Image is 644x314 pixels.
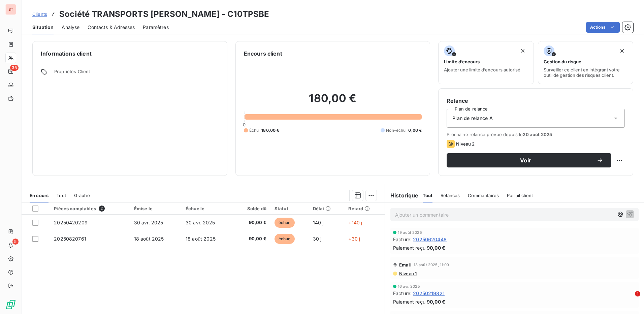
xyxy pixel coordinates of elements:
h6: Informations client [41,50,219,58]
span: Tout [423,193,433,198]
span: échue [275,218,295,228]
span: Propriétés Client [54,69,219,78]
span: 30 avr. 2025 [186,220,215,225]
span: Limite d’encours [444,59,480,64]
iframe: Intercom live chat [621,291,637,307]
span: +140 j [348,220,362,225]
h6: Encours client [244,50,282,58]
span: 0 [243,122,246,127]
span: 18 août 2025 [186,236,216,242]
h6: Historique [385,191,419,199]
span: 16 avr. 2025 [398,284,420,288]
div: Retard [348,206,381,211]
div: Statut [275,206,305,211]
span: Échu [249,127,259,133]
span: 20250219821 [413,290,445,297]
span: 90,00 € [427,298,445,305]
button: Actions [586,22,620,33]
h6: Relance [447,97,625,105]
span: Facture : [393,236,412,243]
span: Non-échu [386,127,406,133]
span: Paiement reçu [393,244,425,251]
span: Paramètres [143,24,169,31]
span: Clients [32,11,47,17]
span: 20250820761 [54,236,86,242]
div: ST [5,4,16,15]
button: Voir [447,153,611,167]
div: Solde dû [237,206,266,211]
span: 20250420209 [54,220,88,225]
span: En cours [30,193,49,198]
span: Niveau 2 [456,141,475,147]
div: Pièces comptables [54,206,126,212]
span: Contacts & Adresses [88,24,135,31]
span: Situation [32,24,54,31]
span: 140 j [313,220,324,225]
span: 5 [12,239,19,245]
button: Limite d’encoursAjouter une limite d’encours autorisé [438,41,534,84]
div: Délai [313,206,341,211]
span: 20250620448 [413,236,447,243]
span: 35 [10,65,19,71]
span: Email [399,262,412,268]
span: Ajouter une limite d’encours autorisé [444,67,520,72]
span: 13 août 2025, 11:09 [414,263,449,267]
button: Gestion du risqueSurveiller ce client en intégrant votre outil de gestion des risques client. [538,41,633,84]
span: 90,00 € [237,235,266,242]
span: 1 [635,291,640,296]
span: échue [275,234,295,244]
h2: 180,00 € [244,92,422,112]
span: Voir [455,158,597,163]
img: Logo LeanPay [5,299,16,310]
span: Facture : [393,290,412,297]
span: 20 août 2025 [523,132,552,137]
span: Commentaires [468,193,499,198]
span: Paiement reçu [393,298,425,305]
span: 180,00 € [261,127,279,133]
span: 2 [99,206,105,212]
span: 0,00 € [408,127,422,133]
span: Surveiller ce client en intégrant votre outil de gestion des risques client. [544,67,627,78]
span: 90,00 € [427,244,445,251]
span: 30 avr. 2025 [134,220,163,225]
span: Gestion du risque [544,59,581,64]
span: 18 août 2025 [134,236,164,242]
h3: Société TRANSPORTS [PERSON_NAME] - C10TPSBE [59,8,269,20]
span: Plan de relance A [452,115,493,122]
span: Relances [441,193,460,198]
span: Tout [57,193,66,198]
span: 30 j [313,236,322,242]
span: 19 août 2025 [398,230,422,234]
a: Clients [32,11,47,18]
span: Analyse [62,24,79,31]
span: Portail client [507,193,533,198]
div: Émise le [134,206,178,211]
span: Graphe [74,193,90,198]
span: Niveau 1 [398,271,417,276]
span: +30 j [348,236,360,242]
div: Échue le [186,206,229,211]
span: 90,00 € [237,219,266,226]
span: Prochaine relance prévue depuis le [447,132,625,137]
